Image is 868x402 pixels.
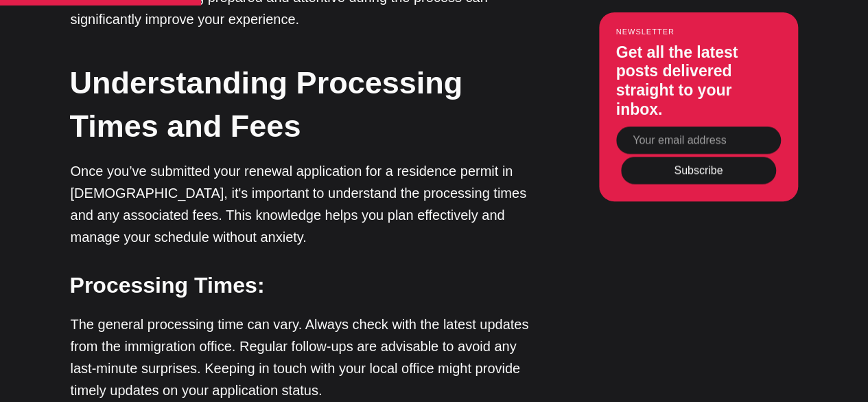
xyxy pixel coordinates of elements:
small: Newsletter [616,27,781,36]
button: Subscribe [621,157,776,184]
input: Your email address [616,126,781,154]
strong: Processing Times: [70,273,265,298]
p: Once you’ve submitted your renewal application for a residence permit in [DEMOGRAPHIC_DATA], it's... [71,160,530,248]
p: The general processing time can vary. Always check with the latest updates from the immigration o... [71,313,530,401]
h3: Get all the latest posts delivered straight to your inbox. [616,43,781,119]
strong: Understanding Processing Times and Fees [70,65,463,144]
